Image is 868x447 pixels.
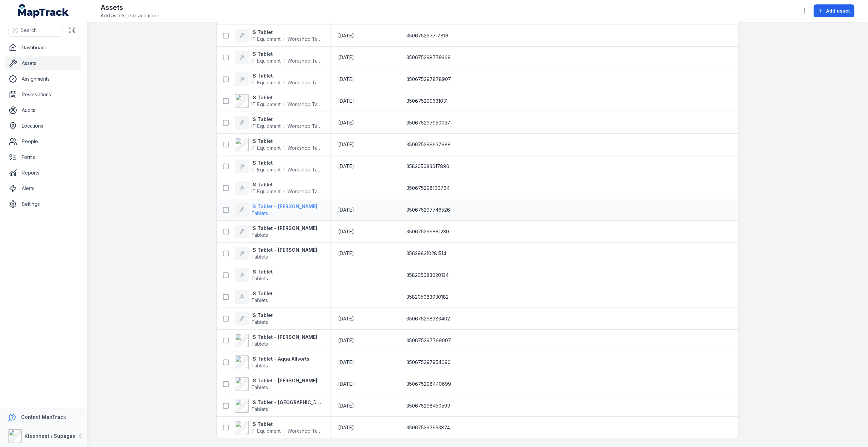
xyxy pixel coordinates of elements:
time: 15/04/2025, 12:00:00 am [338,163,354,170]
span: Workshop Tablets [287,57,322,64]
span: [DATE] [338,33,354,38]
a: IS Tablet - [PERSON_NAME]Tablets [235,377,317,391]
strong: IS Tablet [251,181,322,188]
a: Forms [5,150,81,164]
strong: Kleenheat / Supagas [24,433,75,439]
strong: IS Tablet [251,51,322,57]
strong: IS Tablet - [GEOGRAPHIC_DATA] Plumbing [251,399,322,406]
span: IT Equipment [251,145,281,151]
span: 350675297746526 [406,206,450,213]
strong: IS Tablet - Aqua Allsorts [251,355,310,362]
a: IS Tablet - Aqua AllsortsTablets [235,355,310,369]
span: [DATE] [338,381,354,387]
button: Add asset [814,4,854,17]
span: Tablets [251,384,268,390]
span: Workshop Tablets [287,145,322,151]
span: [DATE] [338,250,354,256]
a: Settings [5,197,81,211]
span: 350675298440699 [406,381,451,387]
span: [DATE] [338,337,354,343]
strong: IS Tablet [251,312,273,319]
a: Alerts [5,182,81,195]
span: [DATE] [338,207,354,213]
a: IS TabletIT EquipmentWorkshop Tablets [235,94,322,108]
span: Workshop Tablets [287,123,322,130]
span: Tablets [251,276,268,281]
span: [DATE] [338,403,354,409]
time: 01/01/2025, 12:00:00 am [338,402,354,409]
a: IS TabletIT EquipmentWorkshop Tablets [235,181,322,195]
span: Workshop Tablets [287,188,322,195]
strong: IS Tablet [251,29,322,36]
span: IT Equipment [251,123,281,130]
a: Locations [5,119,81,133]
time: 30/04/2025, 12:00:00 am [338,98,354,104]
a: Assignments [5,72,81,86]
a: Dashboard [5,41,81,54]
span: IT Equipment [251,166,281,173]
a: IS Tablet - [PERSON_NAME]Tablets [235,225,317,238]
strong: IS Tablet [251,421,322,428]
a: IS TabletIT EquipmentWorkshop Tablets [235,421,322,434]
span: IT Equipment [251,428,281,434]
strong: IS Tablet [251,160,322,166]
a: IS TabletTablets [235,268,273,282]
span: 356298310281514 [406,250,446,257]
span: [DATE] [338,163,354,169]
a: MapTrack [18,4,69,18]
span: [DATE] [338,76,354,82]
time: 01/01/2025, 12:00:00 am [338,119,354,126]
span: Tablets [251,406,268,412]
span: Workshop Tablets [287,101,322,108]
strong: IS Tablet - [PERSON_NAME] [251,334,317,341]
a: IS TabletIT EquipmentWorkshop Tablets [235,116,322,130]
span: IT Equipment [251,57,281,64]
time: 01/04/2025, 12:00:00 am [338,315,354,322]
a: Reservations [5,88,81,101]
span: Workshop Tablets [287,79,322,86]
span: 350675299881230 [406,228,449,235]
span: IT Equipment [251,79,281,86]
span: Tablets [251,297,268,303]
time: 30/04/2025, 12:00:00 am [338,32,354,39]
strong: IS Tablet [251,290,273,297]
button: Search [8,24,63,37]
span: Workshop Tablets [287,36,322,43]
span: 350675297769007 [406,337,451,344]
strong: IS Tablet [251,138,322,145]
span: 350675297878907 [406,76,451,83]
span: IT Equipment [251,36,281,43]
a: IS TabletTablets [235,290,273,304]
span: [DATE] [338,316,354,321]
span: Search [21,27,37,34]
strong: IS Tablet [251,116,322,123]
time: 15/04/2025, 12:00:00 am [338,206,354,213]
span: 350675298100764 [406,185,450,192]
time: 01/01/2025, 12:00:00 am [338,381,354,387]
time: 01/04/2025, 12:00:00 am [338,337,354,344]
a: Reports [5,166,81,180]
span: Add assets, edit and more. [101,12,161,19]
strong: IS Tablet - [PERSON_NAME] [251,377,317,384]
span: 358205083030182 [406,294,449,300]
span: 350675297717816 [406,32,448,39]
span: 350675297954690 [406,359,451,366]
time: 30/04/2025, 12:00:00 am [338,54,354,61]
span: Workshop Tablets [287,166,322,173]
span: [DATE] [338,425,354,430]
time: 15/04/2025, 12:00:00 am [338,250,354,257]
span: Workshop Tablets [287,428,322,434]
time: 30/04/2025, 12:00:00 am [338,76,354,83]
span: 350675299637988 [406,141,451,148]
strong: IS Tablet - [PERSON_NAME] [251,247,317,253]
span: Tablets [251,254,268,260]
a: People [5,135,81,148]
span: Tablets [251,319,268,325]
a: IS TabletIT EquipmentWorkshop Tablets [235,29,322,43]
a: IS TabletIT EquipmentWorkshop Tablets [235,51,322,64]
a: IS TabletTablets [235,312,273,326]
span: Tablets [251,363,268,368]
span: [DATE] [338,229,354,234]
a: Assets [5,56,81,70]
a: IS TabletIT EquipmentWorkshop Tablets [235,72,322,86]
